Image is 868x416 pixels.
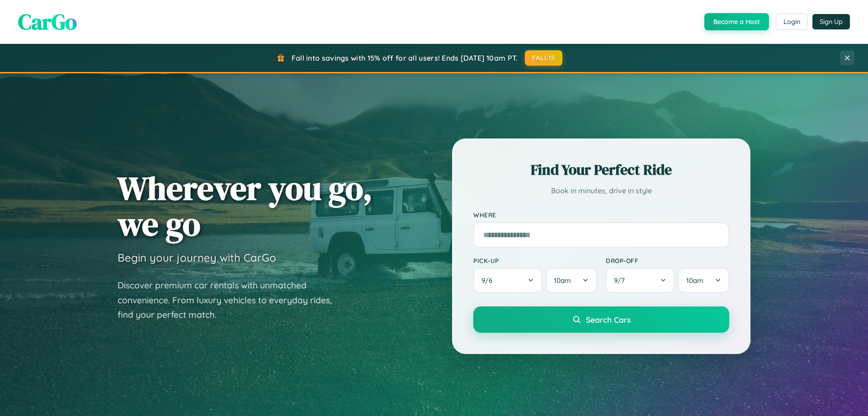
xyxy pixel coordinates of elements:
[481,276,497,285] span: 9 / 6
[812,14,850,29] button: Sign Up
[292,53,518,62] span: Fall into savings with 15% off for all users! Ends [DATE] 10am PT.
[606,257,729,264] label: Drop-off
[525,50,563,66] button: FALL15
[686,276,703,285] span: 10am
[118,251,276,264] h3: Begin your journey with CarGo
[473,257,597,264] label: Pick-up
[473,268,542,293] button: 9/6
[18,7,77,37] span: CarGo
[586,315,631,325] span: Search Cars
[546,268,597,293] button: 10am
[554,276,571,285] span: 10am
[614,276,629,285] span: 9 / 7
[704,13,769,30] button: Become a Host
[606,268,675,293] button: 9/7
[776,14,808,30] button: Login
[473,306,729,333] button: Search Cars
[678,268,729,293] button: 10am
[473,160,729,180] h2: Find Your Perfect Ride
[473,211,729,219] label: Where
[118,170,373,242] h1: Wherever you go, we go
[473,184,729,197] p: Book in minutes, drive in style
[118,278,344,322] p: Discover premium car rentals with unmatched convenience. From luxury vehicles to everyday rides, ...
